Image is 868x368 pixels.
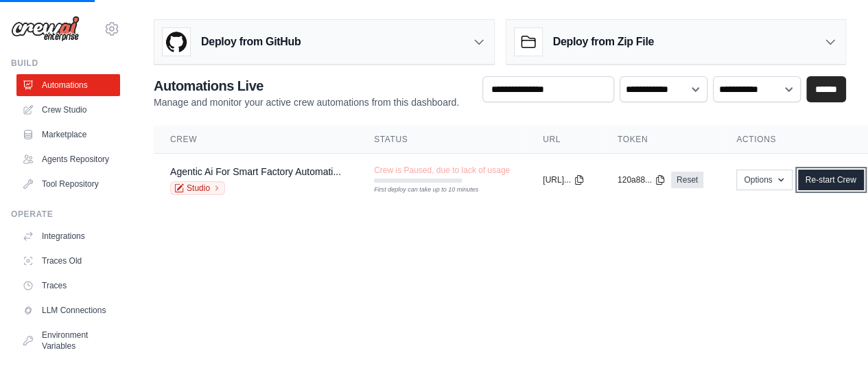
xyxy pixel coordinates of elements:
[374,185,462,195] div: First deploy can take up to 10 minutes
[154,126,357,154] th: Crew
[16,148,120,170] a: Agents Repository
[16,74,120,96] a: Automations
[163,28,190,56] img: GitHub Logo
[170,181,225,195] a: Studio
[170,166,341,177] a: Agentic Ai For Smart Factory Automati...
[11,209,120,220] div: Operate
[601,126,720,154] th: Token
[11,16,80,42] img: Logo
[526,126,601,154] th: URL
[16,250,120,272] a: Traces Old
[154,95,459,109] p: Manage and monitor your active crew automations from this dashboard.
[16,124,120,146] a: Marketplace
[374,165,510,176] span: Crew is Paused, due to lack of usage
[154,76,459,95] h2: Automations Live
[736,170,792,190] button: Options
[16,275,120,297] a: Traces
[798,170,864,190] a: Re-start Crew
[618,174,666,185] button: 120a88...
[553,34,654,50] h3: Deploy from Zip File
[357,126,526,154] th: Status
[16,99,120,121] a: Crew Studio
[16,173,120,195] a: Tool Repository
[16,324,120,357] a: Environment Variables
[799,302,868,368] iframe: Chat Widget
[16,299,120,321] a: LLM Connections
[201,34,301,50] h3: Deploy from GitHub
[16,225,120,247] a: Integrations
[11,58,120,69] div: Build
[671,172,703,188] a: Reset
